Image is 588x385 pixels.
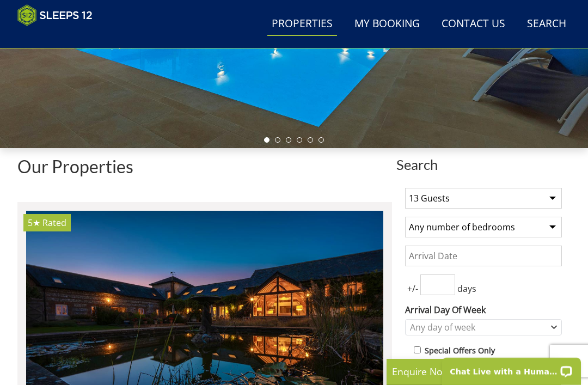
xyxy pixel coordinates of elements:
[396,157,571,172] span: Search
[17,4,93,26] img: Sleeps 12
[405,303,562,316] label: Arrival Day Of Week
[42,217,66,229] span: Rated
[437,12,510,36] a: Contact Us
[425,345,495,357] label: Special Offers Only
[455,282,479,295] span: days
[17,157,392,176] h1: Our Properties
[350,12,424,36] a: My Booking
[405,319,562,335] div: Combobox
[405,282,420,295] span: +/-
[523,12,571,36] a: Search
[28,217,40,229] span: House On The Hill has a 5 star rating under the Quality in Tourism Scheme
[405,246,562,266] input: Arrival Date
[407,321,548,333] div: Any day of week
[12,33,126,42] iframe: Customer reviews powered by Trustpilot
[435,351,588,385] iframe: LiveChat chat widget
[267,12,337,36] a: Properties
[392,364,555,378] p: Enquire Now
